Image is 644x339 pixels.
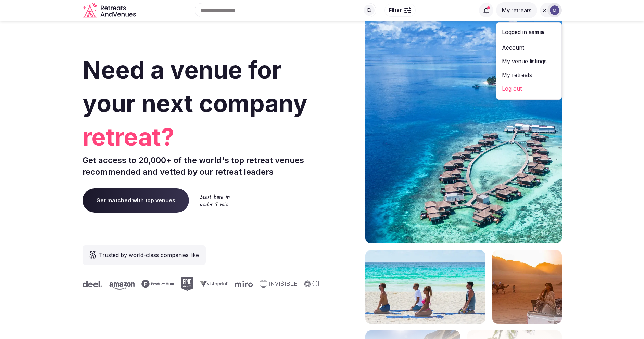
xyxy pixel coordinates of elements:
[384,4,416,17] button: Filter
[83,154,319,177] p: Get access to 20,000+ of the world's top retreat venues recommended and vetted by our retreat lea...
[180,277,192,291] svg: Epic Games company logo
[496,2,537,18] button: My retreats
[99,251,199,259] span: Trusted by world-class companies like
[365,250,485,324] img: yoga on tropical beach
[258,280,296,288] svg: Invisible company logo
[502,56,556,67] a: My venue listings
[200,194,230,206] img: Start here in under 5 min
[83,188,189,212] a: Get matched with top venues
[199,281,227,287] svg: Vistaprint company logo
[81,281,101,287] svg: Deel company logo
[234,281,251,287] svg: Miro company logo
[83,55,307,118] span: Need a venue for your next company
[83,3,137,18] a: Visit the homepage
[502,42,556,53] a: Account
[534,29,544,36] span: mia
[389,7,402,14] span: Filter
[502,69,556,80] a: My retreats
[550,5,559,15] img: mia
[492,250,562,324] img: woman sitting in back of truck with camels
[83,120,319,154] span: retreat?
[502,83,556,94] a: Log out
[502,28,556,36] div: Logged in as
[83,3,137,18] svg: Retreats and Venues company logo
[496,7,537,14] a: My retreats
